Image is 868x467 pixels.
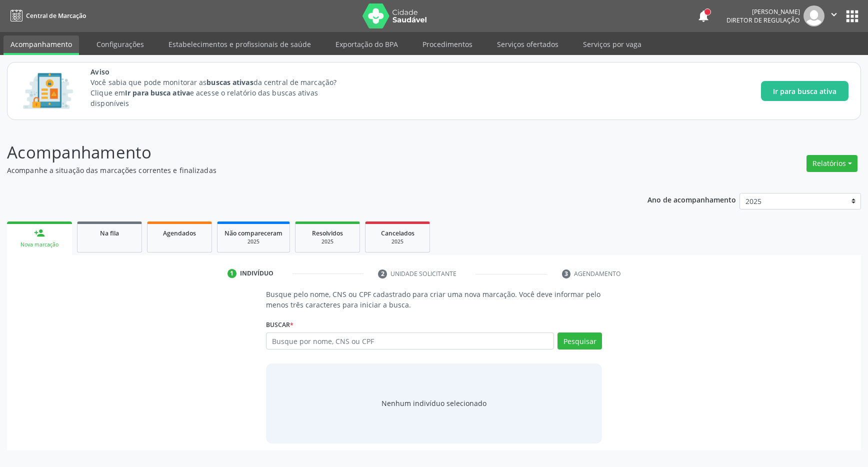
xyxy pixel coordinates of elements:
div: Nova marcação [14,241,65,248]
img: img [803,5,824,26]
div: 2025 [224,238,282,245]
div: 1 [227,269,236,278]
span: Cancelados [381,229,414,237]
p: Ano de acompanhamento [647,193,736,205]
input: Busque por nome, CNS ou CPF [266,332,554,349]
button: notifications [696,9,710,23]
strong: Ir para busca ativa [125,88,190,97]
span: Ir para busca ativa [773,86,836,96]
p: Acompanhe a situação das marcações correntes e finalizadas [7,165,605,175]
strong: buscas ativas [206,77,253,87]
div: Indivíduo [240,269,273,278]
p: Busque pelo nome, CNS ou CPF cadastrado para criar uma nova marcação. Você deve informar pelo men... [266,289,602,310]
a: Configurações [89,35,151,53]
i:  [828,9,839,20]
button: Relatórios [806,155,857,172]
div: person_add [34,227,45,238]
a: Procedimentos [415,35,479,53]
img: Imagem de CalloutCard [19,68,76,113]
span: Aviso [90,66,355,77]
span: Central de Marcação [26,11,86,20]
p: Acompanhamento [7,140,605,165]
span: Resolvidos [312,229,343,237]
button: Ir para busca ativa [761,81,848,101]
a: Central de Marcação [7,7,86,24]
button:  [824,5,843,26]
span: Não compareceram [224,229,282,237]
span: Diretor de regulação [726,16,800,24]
a: Exportação do BPA [328,35,405,53]
span: Na fila [100,229,119,237]
label: Buscar [266,317,293,332]
a: Acompanhamento [3,35,79,55]
a: Serviços ofertados [490,35,565,53]
button: Pesquisar [557,332,602,349]
div: [PERSON_NAME] [726,7,800,16]
button: apps [843,7,861,25]
span: Agendados [163,229,196,237]
a: Estabelecimentos e profissionais de saúde [161,35,318,53]
div: Nenhum indivíduo selecionado [381,398,486,408]
div: 2025 [372,238,422,245]
p: Você sabia que pode monitorar as da central de marcação? Clique em e acesse o relatório das busca... [90,77,355,108]
div: 2025 [302,238,352,245]
a: Serviços por vaga [576,35,648,53]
